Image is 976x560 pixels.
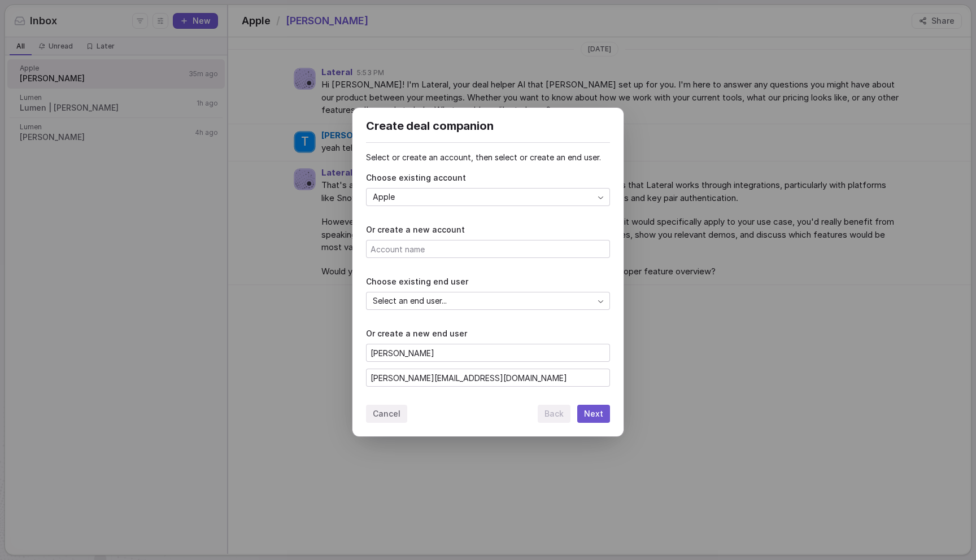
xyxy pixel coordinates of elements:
button: Back [538,405,570,423]
button: Cancel [366,405,407,423]
input: Email [367,369,609,386]
h1: Create deal companion [366,121,610,133]
button: Next [577,405,610,423]
span: Choose existing end user [366,276,610,287]
input: Account name [367,240,609,257]
span: Or create a new account [366,224,610,235]
input: Full name [367,344,609,361]
span: Choose existing account [366,172,610,183]
p: Select or create an account, then select or create an end user. [366,152,610,163]
span: Or create a new end user [366,328,610,339]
